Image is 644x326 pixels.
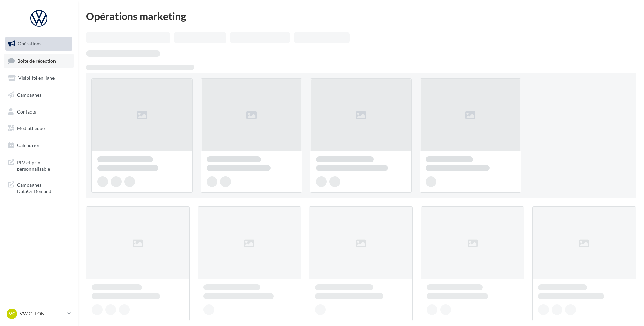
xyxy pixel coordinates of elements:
span: Visibilité en ligne [18,75,55,81]
span: Médiathèque [17,125,45,131]
span: Campagnes [17,92,41,98]
a: VC VW CLEON [5,307,72,320]
span: PLV et print personnalisable [17,158,70,172]
div: Opérations marketing [86,11,636,21]
a: Calendrier [4,138,74,152]
a: Contacts [4,105,74,119]
p: VW CLEON [20,310,65,317]
a: Campagnes DataOnDemand [4,178,74,198]
span: Calendrier [17,142,40,148]
a: Opérations [4,37,74,51]
span: Contacts [17,108,36,114]
span: Boîte de réception [17,58,56,63]
span: VC [9,310,15,317]
a: Médiathèque [4,121,74,136]
span: Opérations [18,41,41,46]
a: Campagnes [4,88,74,102]
a: PLV et print personnalisable [4,155,74,175]
a: Boîte de réception [4,54,74,68]
span: Campagnes DataOnDemand [17,180,70,195]
a: Visibilité en ligne [4,71,74,85]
